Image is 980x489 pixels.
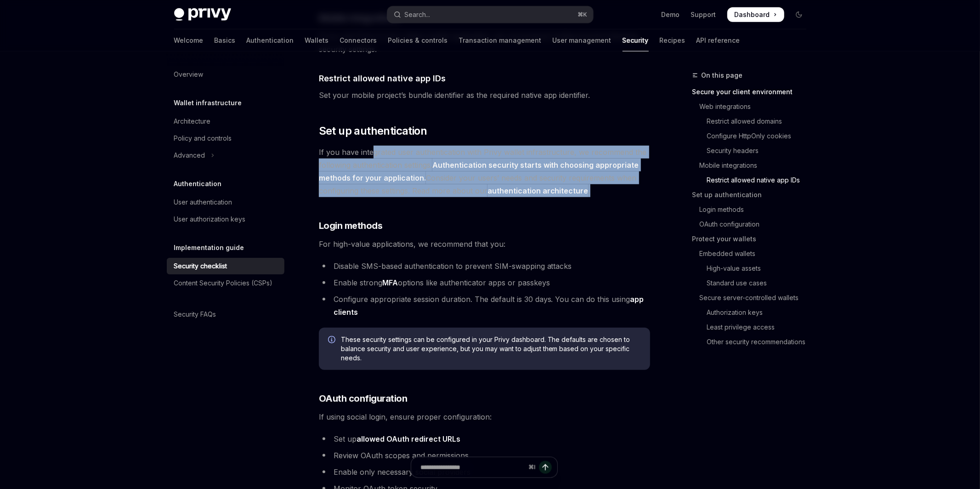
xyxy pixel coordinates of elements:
a: MFA [382,278,398,288]
span: If using social login, ensure proper configuration: [319,410,650,423]
div: Overview [174,69,204,80]
div: Search... [405,9,431,20]
input: Ask a question... [420,457,525,478]
div: Advanced [174,150,205,161]
a: Security FAQs [167,306,284,323]
a: Restrict allowed domains [692,114,814,129]
a: Web integrations [692,99,814,114]
a: Connectors [340,29,377,51]
a: API reference [697,29,740,51]
li: Set up [319,432,650,445]
a: Configure HttpOnly cookies [692,129,814,143]
a: Secure your client environment [692,85,814,99]
div: Security checklist [174,261,227,272]
a: Welcome [174,29,204,51]
a: Set up authentication [692,188,814,202]
a: High-value assets [692,261,814,276]
a: User authentication [167,194,284,210]
h5: Wallet infrastructure [174,97,242,108]
a: Support [691,10,716,19]
div: Policy and controls [174,133,232,144]
div: Architecture [174,116,211,127]
img: dark logo [174,8,231,21]
a: Authentication [247,29,294,51]
strong: Authentication security starts with choosing appropriate methods for your application. [319,160,639,182]
a: Restrict allowed native app IDs [692,173,814,188]
a: Security headers [692,143,814,158]
div: Security FAQs [174,309,216,320]
span: ⌘ K [578,11,588,18]
li: Enable strong options like authenticator apps or passkeys [319,276,650,289]
strong: Login methods [319,220,383,231]
a: Basics [215,29,236,51]
a: Transaction management [459,29,542,51]
span: On this page [702,70,743,81]
span: If you have integrated user authentication with Privy wallet infrastructure, we recommend the fol... [319,146,650,197]
svg: Info [328,336,337,345]
a: Secure server-controlled wallets [692,290,814,305]
span: These security settings can be configured in your Privy dashboard. The defaults are chosen to bal... [341,335,641,363]
strong: OAuth configuration [319,393,408,404]
span: Dashboard [735,10,770,19]
li: Configure appropriate session duration. The default is 30 days. You can do this using [319,293,650,318]
span: Set your mobile project’s bundle identifier as the required native app identifier. [319,89,650,102]
li: Review OAuth scopes and permissions [319,449,650,462]
a: Security [623,29,649,51]
a: Security checklist [167,258,284,274]
a: Standard use cases [692,276,814,290]
a: Wallets [305,29,329,51]
a: Overview [167,66,284,83]
a: Policies & controls [388,29,448,51]
a: Architecture [167,113,284,130]
li: Disable SMS-based authentication to prevent SIM-swapping attacks [319,260,650,273]
div: Content Security Policies (CSPs) [174,278,273,289]
a: Mobile integrations [692,158,814,173]
a: Demo [662,10,680,19]
a: Policy and controls [167,130,284,147]
a: authentication architecture [487,186,589,196]
a: Other security recommendations [692,335,814,349]
button: Send message [539,461,552,474]
a: Authorization keys [692,305,814,320]
span: For high-value applications, we recommend that you: [319,238,650,250]
h5: Authentication [174,178,222,189]
a: OAuth configuration [692,217,814,232]
a: allowed OAuth redirect URLs [357,434,460,444]
a: Login methods [692,202,814,217]
a: Least privilege access [692,320,814,335]
h5: Implementation guide [174,242,244,253]
div: User authentication [174,197,232,208]
a: User authorization keys [167,211,284,227]
a: Dashboard [727,7,784,22]
a: Embedded wallets [692,246,814,261]
a: Protect your wallets [692,232,814,246]
span: Set up authentication [319,124,427,138]
a: Recipes [660,29,685,51]
a: Content Security Policies (CSPs) [167,275,284,291]
span: Restrict allowed native app IDs [319,72,446,85]
button: Open search [387,6,593,23]
button: Toggle Advanced section [167,147,284,164]
div: User authorization keys [174,214,246,225]
a: User management [553,29,612,51]
button: Toggle dark mode [792,7,806,22]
